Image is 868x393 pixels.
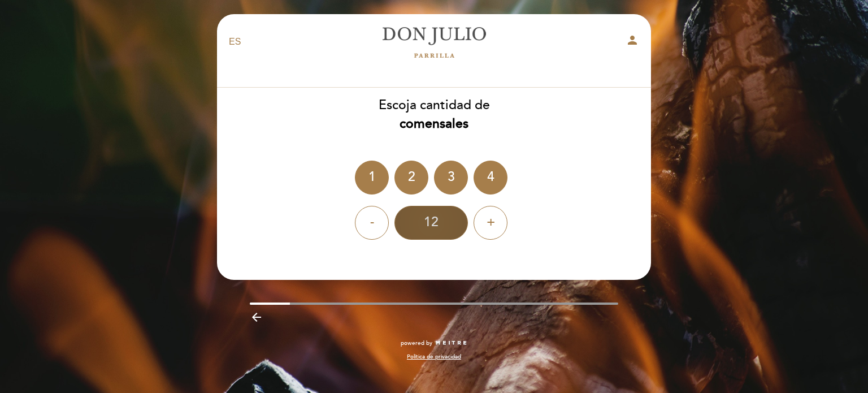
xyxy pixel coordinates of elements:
[401,339,467,347] a: powered by
[394,206,468,240] div: 12
[435,340,467,346] img: MEITRE
[626,33,639,47] i: person
[474,161,507,195] div: 4
[626,33,639,51] button: person
[474,206,507,240] div: +
[355,161,389,195] div: 1
[434,161,468,195] div: 3
[400,116,468,132] b: comensales
[401,339,432,347] span: powered by
[394,161,428,195] div: 2
[363,27,505,58] a: [PERSON_NAME]
[250,310,263,324] i: arrow_backward
[216,96,652,133] div: Escoja cantidad de
[407,353,461,361] a: Política de privacidad
[355,206,389,240] div: -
